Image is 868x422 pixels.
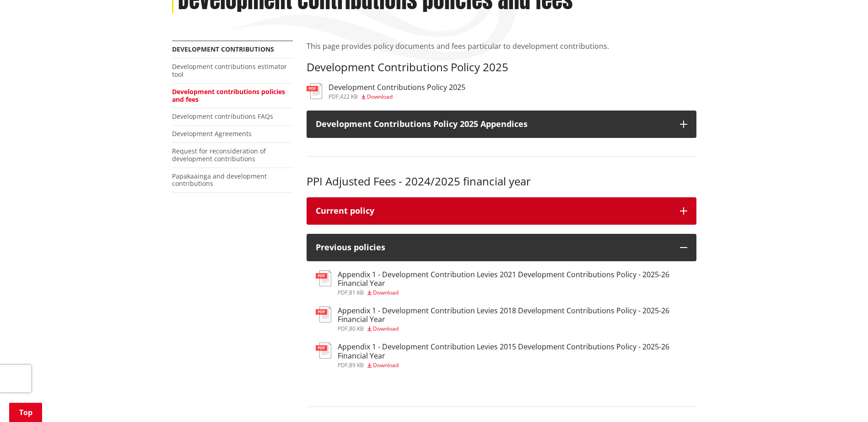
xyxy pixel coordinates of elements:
button: Development Contributions Policy 2025 Appendices [307,111,696,138]
a: Top [9,403,42,422]
span: Download [373,361,399,369]
h3: Development Contributions Policy 2025 Appendices [316,120,671,129]
span: 422 KB [340,93,358,100]
button: Previous policies [307,234,696,261]
img: document-pdf.svg [316,270,331,286]
div: Current policy [316,206,671,216]
div: , [329,94,465,100]
span: pdf [338,325,348,332]
span: pdf [329,93,339,100]
img: document-pdf.svg [307,83,322,99]
a: Development Agreements [172,129,252,138]
img: document-pdf.svg [316,306,331,322]
h3: Appendix 1 - Development Contribution Levies 2015 Development Contributions Policy - 2025-26 Fina... [338,343,687,360]
a: Development contributions [172,45,274,53]
a: Appendix 1 - Development Contribution Levies 2015 Development Contributions Policy - 2025-26 Fina... [316,343,687,368]
span: Download [373,325,399,332]
h3: Development Contributions Policy 2025 [307,61,696,74]
h3: PPI Adjusted Fees - 2024/2025 financial year [307,175,696,188]
img: document-pdf.svg [316,343,331,359]
a: Development contributions policies and fees [172,87,285,104]
span: pdf [338,289,348,296]
span: 81 KB [349,289,364,296]
div: , [338,290,687,295]
h3: Appendix 1 - Development Contribution Levies 2021 Development Contributions Policy - 2025-26 Fina... [338,270,687,288]
span: Download [373,289,399,296]
div: , [338,363,687,368]
div: , [338,326,687,332]
a: Development Contributions Policy 2025 pdf,422 KB Download [307,83,465,100]
h3: Development Contributions Policy 2025 [329,83,465,92]
span: 89 KB [349,361,364,369]
span: 80 KB [349,325,364,332]
a: Appendix 1 - Development Contribution Levies 2018 Development Contributions Policy - 2025-26 Fina... [316,306,687,332]
span: Download [367,93,393,100]
a: Request for reconsideration of development contributions [172,147,266,163]
span: pdf [338,361,348,369]
p: This page provides policy documents and fees particular to development contributions. [307,41,696,52]
a: Papakaainga and development contributions [172,172,267,188]
iframe: Messenger Launcher [826,384,859,417]
a: Development contributions FAQs [172,112,273,121]
div: Previous policies [316,243,671,252]
a: Appendix 1 - Development Contribution Levies 2021 Development Contributions Policy - 2025-26 Fina... [316,270,687,295]
a: Development contributions estimator tool [172,62,287,79]
h3: Appendix 1 - Development Contribution Levies 2018 Development Contributions Policy - 2025-26 Fina... [338,306,687,324]
button: Current policy [307,197,696,225]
